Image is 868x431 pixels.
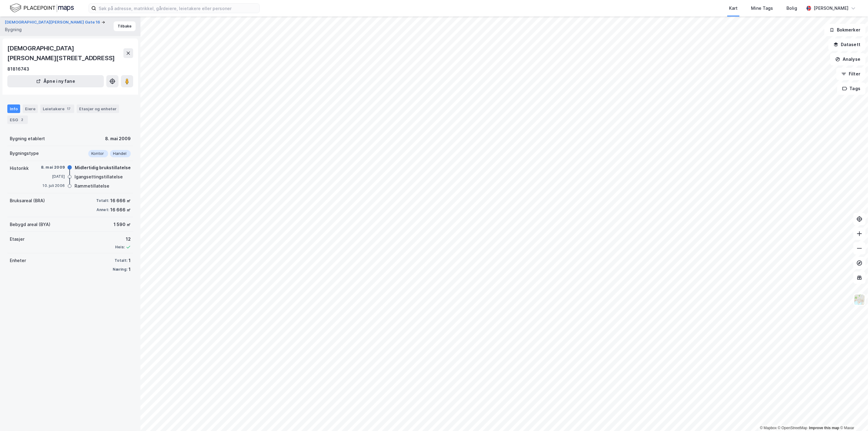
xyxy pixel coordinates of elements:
[40,183,65,188] div: 10. juli 2006
[786,5,797,12] div: Bolig
[115,245,125,250] div: Heis:
[751,5,773,12] div: Mine Tags
[115,258,127,263] div: Totalt:
[79,106,117,111] div: Etasjer og enheter
[40,165,65,170] div: 8. mai 2009
[7,115,28,124] div: ESG
[828,38,866,51] button: Datasett
[7,104,20,113] div: Info
[110,206,131,214] div: 16 666 ㎡
[105,135,131,142] div: 8. mai 2009
[837,402,868,431] iframe: Chat Widget
[824,24,866,36] button: Bokmerker
[40,174,65,179] div: [DATE]
[809,426,839,430] a: Improve this map
[7,65,29,73] div: 81816743
[729,5,738,12] div: Kart
[75,164,131,171] div: Midlertidig brukstillatelse
[114,221,131,228] div: 1 590 ㎡
[10,236,24,243] div: Etasjer
[75,173,123,181] div: Igangsettingstillatelse
[10,135,45,142] div: Bygning etablert
[129,266,131,273] div: 1
[10,221,50,228] div: Bebygd areal (BYA)
[5,19,101,25] button: [DEMOGRAPHIC_DATA][PERSON_NAME] Gate 16
[66,106,72,112] div: 17
[115,236,131,243] div: 12
[40,104,74,113] div: Leietakere
[814,5,848,12] div: [PERSON_NAME]
[854,294,865,305] img: Z
[114,21,136,31] button: Tilbake
[110,197,131,204] div: 16 666 ㎡
[96,198,109,203] div: Totalt:
[837,82,866,95] button: Tags
[19,117,25,123] div: 2
[75,182,109,190] div: Rammetillatelse
[10,3,74,13] img: logo.f888ab2527a4732fd821a326f86c7f29.svg
[7,43,123,63] div: [DEMOGRAPHIC_DATA][PERSON_NAME][STREET_ADDRESS]
[96,4,259,13] input: Søk på adresse, matrikkel, gårdeiere, leietakere eller personer
[7,75,104,87] button: Åpne i ny fane
[10,257,26,264] div: Enheter
[10,197,45,204] div: Bruksareal (BRA)
[10,165,29,172] div: Historikk
[836,68,866,80] button: Filter
[830,53,866,65] button: Analyse
[23,104,38,113] div: Eiere
[5,26,22,33] div: Bygning
[778,426,808,430] a: OpenStreetMap
[760,426,777,430] a: Mapbox
[113,267,127,272] div: Næring:
[10,150,39,157] div: Bygningstype
[129,257,131,264] div: 1
[97,207,109,212] div: Annet:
